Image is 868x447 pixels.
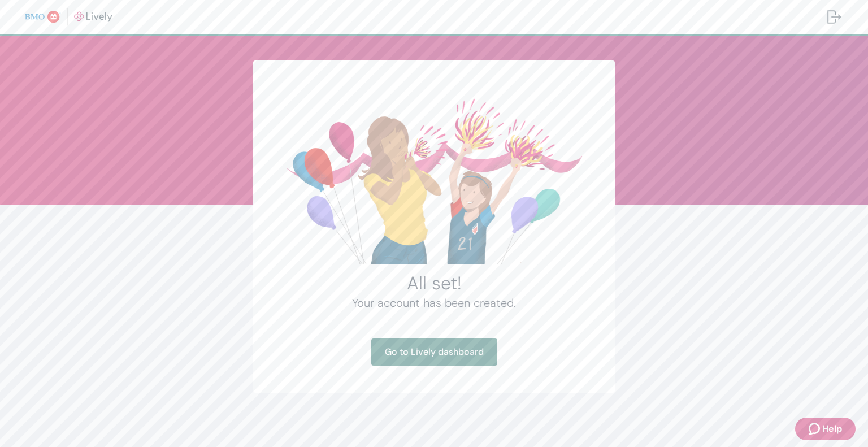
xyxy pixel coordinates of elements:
span: Help [822,422,842,436]
a: Go to Lively dashboard [371,338,497,366]
button: Log out [818,3,850,31]
img: Lively [25,8,112,26]
svg: Zendesk support icon [809,422,822,436]
h4: Your account has been created. [280,294,588,311]
button: Zendesk support iconHelp [795,418,856,440]
h2: All set! [280,272,588,294]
